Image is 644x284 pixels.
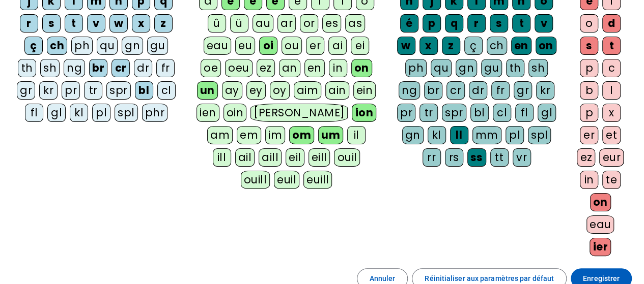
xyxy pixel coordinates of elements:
div: z [154,14,173,33]
div: pr [397,104,415,122]
div: un [197,81,218,100]
div: q [445,14,463,33]
div: kr [536,81,554,100]
div: ç [24,37,43,55]
div: p [423,14,441,33]
div: ier [590,238,611,256]
div: ay [222,81,242,100]
div: kr [39,81,58,100]
div: cl [157,81,176,100]
div: pl [92,104,110,122]
div: ph [71,37,93,55]
div: ng [64,59,85,77]
div: d [602,14,621,33]
div: cl [493,104,511,122]
div: tt [490,148,509,167]
div: r [20,14,38,33]
div: fl [515,104,534,122]
div: gl [47,104,66,122]
div: eil [286,148,304,167]
div: t [602,37,621,55]
div: fr [156,59,175,77]
div: kl [70,104,88,122]
div: cr [446,81,465,100]
div: ail [235,148,255,167]
div: oy [270,81,290,100]
div: ien [197,104,219,122]
div: c [602,59,621,77]
div: et [602,126,621,144]
div: ill [213,148,231,167]
div: b [580,81,598,100]
div: pr [62,81,80,100]
div: oe [201,59,221,77]
div: er [580,126,598,144]
div: on [590,193,611,211]
div: ph [405,59,427,77]
div: qu [431,59,452,77]
div: th [506,59,524,77]
div: es [322,14,341,33]
div: gn [122,37,143,55]
div: oeu [225,59,253,77]
div: ch [47,37,67,55]
div: eill [309,148,330,167]
div: ou [282,37,302,55]
div: fr [491,81,510,100]
div: x [419,37,438,55]
div: kl [428,126,446,144]
div: vr [513,148,531,167]
div: tr [84,81,102,100]
div: p [580,59,598,77]
div: in [580,171,598,189]
div: ouil [334,148,360,167]
div: er [306,37,324,55]
div: ch [487,37,507,55]
div: um [318,126,343,144]
div: in [329,59,347,77]
div: en [511,37,531,55]
div: aim [294,81,322,100]
div: gn [402,126,424,144]
div: tr [419,104,438,122]
div: ain [325,81,349,100]
div: an [279,59,300,77]
div: w [109,14,128,33]
div: il [347,126,366,144]
div: cr [111,59,130,77]
div: ss [467,148,486,167]
div: mm [472,126,501,144]
div: gu [147,37,168,55]
div: am [207,126,233,144]
div: r [467,14,486,33]
div: gn [456,59,477,77]
div: w [397,37,415,55]
div: é [400,14,418,33]
div: pl [506,126,524,144]
div: spl [528,126,551,144]
div: ll [450,126,468,144]
div: qu [97,37,118,55]
div: gu [481,59,502,77]
div: x [602,104,621,122]
div: p [580,104,598,122]
div: th [18,59,36,77]
div: ez [257,59,275,77]
div: im [265,126,285,144]
div: ng [399,81,420,100]
div: sh [528,59,548,77]
div: s [42,14,61,33]
div: ai [328,37,347,55]
div: sh [40,59,60,77]
div: [PERSON_NAME] [250,104,348,122]
div: x [132,14,150,33]
div: euill [303,171,332,189]
div: ion [352,104,376,122]
div: gl [538,104,556,122]
div: ey [246,81,266,100]
div: ez [577,148,595,167]
div: rs [445,148,463,167]
div: on [536,37,556,55]
div: fl [25,104,43,122]
div: ouill [241,171,270,189]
